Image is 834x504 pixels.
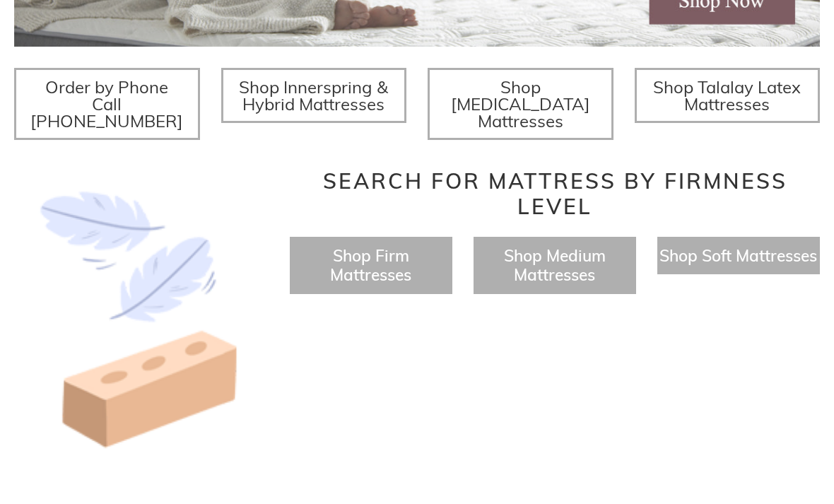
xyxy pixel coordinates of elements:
a: Shop Soft Mattresses [659,246,817,266]
img: Image-of-brick- and-feather-representing-firm-and-soft-feel [14,169,269,473]
span: Shop Innerspring & Hybrid Mattresses [239,77,388,115]
span: Order by Phone Call [PHONE_NUMBER] [30,77,183,132]
span: Search for Mattress by Firmness Level [323,168,787,221]
a: Shop [MEDICAL_DATA] Mattresses [428,69,613,141]
a: Shop Innerspring & Hybrid Mattresses [221,69,407,124]
a: Shop Medium Mattresses [504,246,606,286]
a: Shop Talalay Latex Mattresses [635,69,821,124]
span: Shop [MEDICAL_DATA] Mattresses [451,77,590,132]
span: Shop Talalay Latex Mattresses [653,77,801,115]
a: Shop Firm Mattresses [330,246,411,286]
a: Order by Phone Call [PHONE_NUMBER] [14,69,200,141]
